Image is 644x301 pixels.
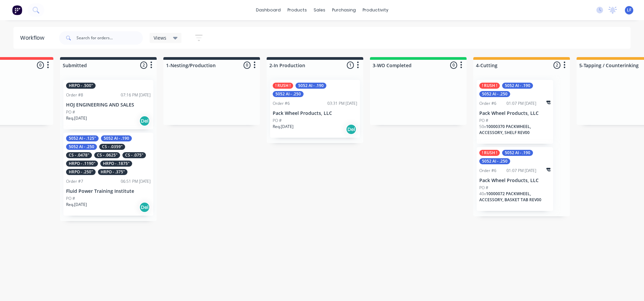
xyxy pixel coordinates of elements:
div: 5052 Al - .250 [479,91,510,97]
div: 5052 Al - .125" [66,135,99,141]
div: 03:31 PM [DATE] [327,100,357,106]
div: Del [139,116,150,126]
div: Order #7 [66,178,83,184]
div: HRPO - .375" [98,169,127,175]
img: Factory [12,5,22,15]
p: PO # [479,185,488,191]
div: 5052 Al - .250 [479,158,510,164]
div: sales [310,5,329,15]
p: PO # [66,196,75,202]
div: ! RUSH ! [273,83,293,89]
div: 5052 Al - .190 [101,135,132,141]
div: ! RUSH !5052 Al - .1905052 Al - .250Order #603:31 PM [DATE]Pack Wheel Products, LLCPO #Req.[DATE]Del [270,80,360,138]
div: ! RUSH ! [479,83,500,89]
div: ! RUSH ! [479,150,500,156]
p: Pack Wheel Products, LLC [479,111,550,116]
p: Fluid Power Training Institute [66,188,151,194]
p: Pack Wheel Products, LLC [273,111,357,116]
span: 50 x [479,124,486,129]
p: HOJ ENGINEERING AND SALES [66,102,151,108]
div: purchasing [329,5,359,15]
div: Order #6 [479,168,496,174]
a: dashboard [253,5,284,15]
div: 5052 Al - .250 [66,144,97,150]
div: 5052 Al - .125"5052 Al - .1905052 Al - .250CS - .0359"CS - .0478"CS - .0625"CS - .075"HRPO - .119... [63,133,153,216]
span: 10000370 PACKWHEEL, ACCESSORY, SHELF REV00 [479,124,531,135]
span: Views [154,34,166,41]
div: Order #6 [479,100,496,106]
div: 5052 Al - .250 [273,91,304,97]
div: 5052 Al - .190 [502,150,533,156]
div: ! RUSH !5052 Al - .1905052 Al - .250Order #601:07 PM [DATE]Pack Wheel Products, LLCPO #40x1000007... [477,147,553,211]
p: Req. [DATE] [66,202,87,208]
div: CS - .0359" [99,144,125,150]
div: ! RUSH !5052 Al - .1905052 Al - .250Order #601:07 PM [DATE]Pack Wheel Products, LLCPO #50x1000037... [477,80,553,144]
div: Del [139,202,150,213]
p: Pack Wheel Products, LLC [479,178,550,183]
div: Order #8 [66,92,83,98]
div: HRPO - .1190" [66,161,98,167]
p: PO # [273,118,282,124]
div: 07:16 PM [DATE] [121,92,151,98]
div: CS - .0478" [66,152,92,158]
div: Order #6 [273,100,290,106]
div: products [284,5,310,15]
div: CS - .0625" [94,152,120,158]
div: CS - .075" [122,152,146,158]
div: 5052 Al - .190 [502,83,533,89]
p: PO # [479,118,488,124]
div: Del [346,124,357,135]
input: Search for orders... [76,31,143,45]
div: Workflow [20,34,48,42]
span: LF [627,7,631,13]
div: HRPO - .500" [66,83,96,89]
p: Req. [DATE] [66,115,87,121]
div: 06:51 PM [DATE] [121,178,151,184]
div: HRPO - .1875" [100,161,132,167]
div: HRPO - .250" [66,169,96,175]
p: Req. [DATE] [273,124,293,130]
div: productivity [359,5,392,15]
div: 5052 Al - .190 [296,83,326,89]
p: PO # [66,109,75,115]
span: 40 x [479,191,486,197]
span: 10000072 PACKWHEEL, ACCESSORY, BASKET TAB REV00 [479,191,541,203]
div: 01:07 PM [DATE] [506,168,536,174]
div: 01:07 PM [DATE] [506,100,536,106]
div: HRPO - .500"Order #807:16 PM [DATE]HOJ ENGINEERING AND SALESPO #Req.[DATE]Del [63,80,153,129]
